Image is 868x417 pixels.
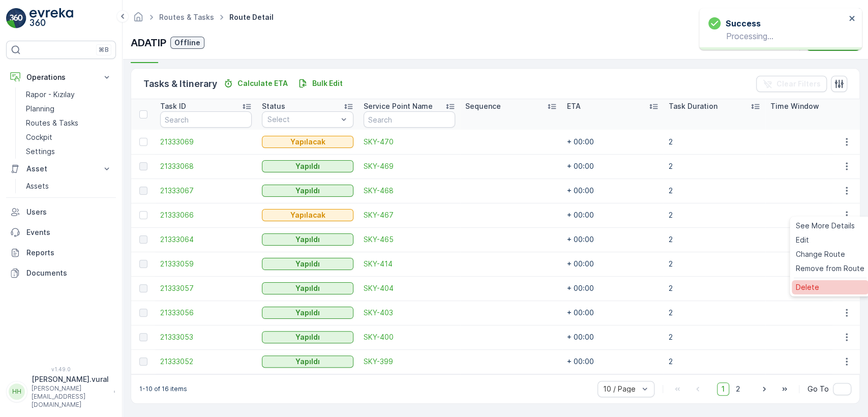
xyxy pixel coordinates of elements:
[562,130,664,154] td: + 00:00
[364,283,455,293] a: SKY-404
[364,137,455,147] a: SKY-470
[562,227,664,252] td: + 00:00
[364,234,455,245] span: SKY-465
[364,308,455,318] a: SKY-403
[160,356,252,367] a: 21333052
[26,72,96,82] p: Operations
[160,332,252,342] a: 21333053
[26,248,112,258] p: Reports
[664,325,765,349] td: 2
[170,37,204,49] button: Offline
[717,382,729,396] span: 1
[262,185,353,197] button: Yapıldı
[26,268,112,278] p: Documents
[796,249,845,259] span: Change Route
[364,332,455,342] a: SKY-400
[22,179,116,193] a: Assets
[32,374,109,384] p: [PERSON_NAME].vural
[262,160,353,172] button: Yapıldı
[364,186,455,196] a: SKY-468
[22,87,116,102] a: Rapor - Kızılay
[133,15,144,24] a: Homepage
[262,233,353,246] button: Yapıldı
[796,282,819,292] span: Delete
[139,235,147,244] div: Toggle Row Selected
[26,132,52,142] p: Cockpit
[664,130,765,154] td: 2
[364,161,455,171] a: SKY-469
[160,308,252,318] a: 21333056
[29,8,73,28] img: logo_light-DOdMpM7g.png
[237,78,288,88] p: Calculate ETA
[6,159,116,179] button: Asset
[32,384,109,409] p: [PERSON_NAME][EMAIL_ADDRESS][DOMAIN_NAME]
[159,13,214,21] a: Routes & Tasks
[160,137,252,147] a: 21333069
[26,164,96,174] p: Asset
[295,259,320,269] p: Yapıldı
[295,283,320,293] p: Yapıldı
[160,234,252,245] span: 21333064
[26,146,55,157] p: Settings
[731,382,745,396] span: 2
[364,111,455,128] input: Search
[262,282,353,294] button: Yapıldı
[139,187,147,195] div: Toggle Row Selected
[562,154,664,178] td: + 00:00
[664,349,765,374] td: 2
[160,259,252,269] a: 21333059
[664,276,765,301] td: 2
[562,178,664,203] td: + 00:00
[664,227,765,252] td: 2
[294,77,347,90] button: Bulk Edit
[139,309,147,317] div: Toggle Row Selected
[262,136,353,148] button: Yapılacak
[174,38,200,48] p: Offline
[6,8,26,28] img: logo
[664,178,765,203] td: 2
[143,77,217,91] p: Tasks & Itinerary
[364,210,455,220] span: SKY-467
[807,384,829,394] span: Go To
[562,325,664,349] td: + 00:00
[26,118,78,128] p: Routes & Tasks
[664,301,765,325] td: 2
[664,252,765,276] td: 2
[776,79,821,89] p: Clear Filters
[160,283,252,293] a: 21333057
[160,210,252,220] span: 21333066
[567,101,581,111] p: ETA
[26,207,112,217] p: Users
[22,144,116,159] a: Settings
[364,259,455,269] span: SKY-414
[664,154,765,178] td: 2
[227,12,276,22] span: Route Detail
[796,263,864,274] span: Remove from Route
[22,102,116,116] a: Planning
[22,116,116,130] a: Routes & Tasks
[26,90,75,100] p: Rapor - Kızılay
[295,308,320,318] p: Yapıldı
[6,67,116,87] button: Operations
[796,235,809,245] span: Edit
[262,331,353,343] button: Yapıldı
[219,77,292,90] button: Calculate ETA
[295,332,320,342] p: Yapıldı
[139,138,147,146] div: Toggle Row Selected
[160,101,186,111] p: Task ID
[6,243,116,263] a: Reports
[139,358,147,366] div: Toggle Row Selected
[160,161,252,171] span: 21333068
[262,258,353,270] button: Yapıldı
[267,114,338,125] p: Select
[6,222,116,243] a: Events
